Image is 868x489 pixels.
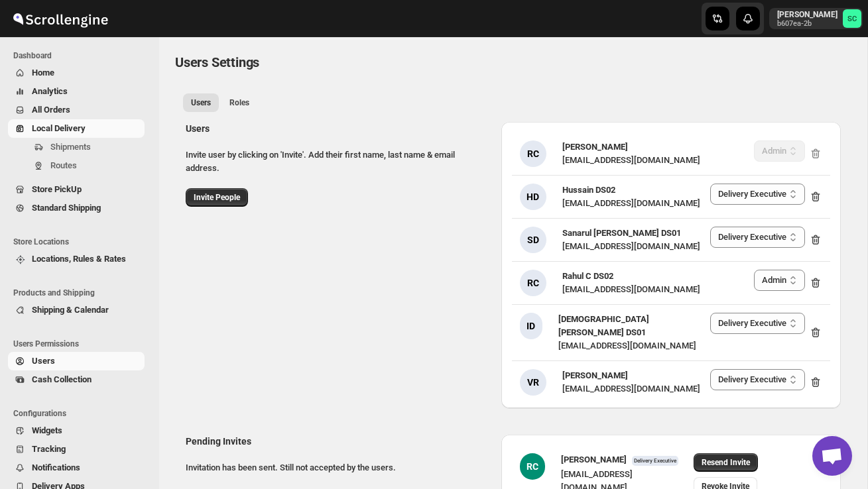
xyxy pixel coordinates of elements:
[8,64,145,82] button: Home
[32,444,66,454] span: Tracking
[562,197,700,210] div: [EMAIL_ADDRESS][DOMAIN_NAME]
[186,188,248,207] button: Invite People
[32,184,82,194] span: Store PickUp
[632,456,678,466] span: Delivery Executive
[520,184,546,210] div: HD
[847,15,857,23] text: SC
[8,138,145,156] button: Shipments
[32,123,86,133] span: Local Delivery
[702,457,750,468] span: Resend Invite
[13,50,150,61] span: Dashboard
[186,148,491,175] p: Invite user by clicking on 'Invite'. Add their first name, last name & email address.
[13,408,150,419] span: Configurations
[694,453,758,472] button: Resend Invite
[8,352,145,370] button: Users
[13,288,150,298] span: Products and Shipping
[8,301,145,319] button: Shipping & Calendar
[777,9,837,20] p: [PERSON_NAME]
[8,421,145,440] button: Widgets
[13,237,150,247] span: Store Locations
[8,459,145,477] button: Notifications
[8,101,145,119] button: All Orders
[558,314,649,337] span: [DEMOGRAPHIC_DATA] [PERSON_NAME] DS01
[32,462,80,472] span: Notifications
[32,254,126,264] span: Locations, Rules & Rates
[562,283,700,296] div: [EMAIL_ADDRESS][DOMAIN_NAME]
[562,228,681,238] span: Sanarul [PERSON_NAME] DS01
[32,86,68,96] span: Analytics
[194,192,240,203] span: Invite People
[8,250,145,268] button: Locations, Rules & Rates
[175,54,259,70] span: Users Settings
[8,370,145,389] button: Cash Collection
[32,105,70,115] span: All Orders
[186,122,491,135] h2: Users
[191,97,211,108] span: Users
[13,339,150,349] span: Users Permissions
[229,97,249,108] span: Roles
[562,271,613,281] span: Rahul C DS02
[11,2,110,35] img: ScrollEngine
[769,8,863,29] button: User menu
[8,82,145,101] button: Analytics
[520,270,546,296] div: RC
[562,185,615,195] span: Hussain DS02
[8,156,145,175] button: Routes
[777,20,837,28] p: b607ea-2b
[558,339,710,353] div: [EMAIL_ADDRESS][DOMAIN_NAME]
[8,440,145,459] button: Tracking
[562,382,700,396] div: [EMAIL_ADDRESS][DOMAIN_NAME]
[562,240,700,253] div: [EMAIL_ADDRESS][DOMAIN_NAME]
[843,9,861,28] span: Sanjay chetri
[32,374,92,384] span: Cash Collection
[520,453,545,480] div: RC
[32,425,62,435] span: Widgets
[520,369,546,396] div: VR
[50,160,77,170] span: Routes
[561,455,627,464] span: [PERSON_NAME]
[812,436,852,476] div: Open chat
[562,154,700,167] div: [EMAIL_ADDRESS][DOMAIN_NAME]
[32,68,54,78] span: Home
[32,203,101,213] span: Standard Shipping
[183,93,219,112] button: All customers
[32,305,109,315] span: Shipping & Calendar
[520,140,546,167] div: RC
[562,370,628,380] span: [PERSON_NAME]
[50,142,91,152] span: Shipments
[520,313,542,339] div: ID
[562,142,628,152] span: [PERSON_NAME]
[186,461,491,474] p: Invitation has been sent. Still not accepted by the users.
[520,227,546,253] div: SD
[186,435,491,448] h2: Pending Invites
[32,356,55,366] span: Users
